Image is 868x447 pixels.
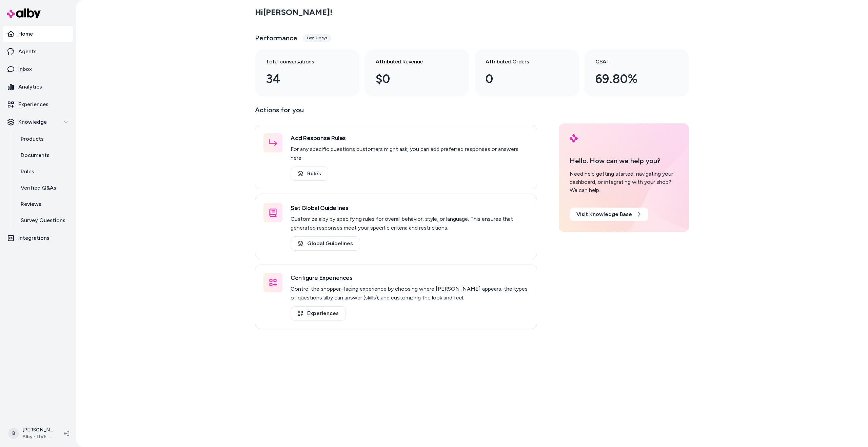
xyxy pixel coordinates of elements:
a: Verified Q&As [14,180,73,196]
a: Total conversations 34 [255,50,359,96]
h3: Attributed Revenue [376,58,448,66]
p: Rules [21,168,34,176]
a: Attributed Revenue $0 [365,50,469,96]
p: Verified Q&As [21,184,56,192]
h3: Set Global Guidelines [291,203,529,213]
p: Analytics [18,83,42,91]
div: Last 7 days [303,34,331,42]
a: Products [14,131,73,147]
a: Survey Questions [14,212,73,229]
p: [PERSON_NAME] [22,427,53,433]
a: CSAT 69.80% [585,50,689,96]
p: Hello. How can we help you? [570,156,678,166]
p: Reviews [21,200,41,208]
a: Visit Knowledge Base [570,208,648,221]
a: Global Guidelines [291,236,360,251]
a: Documents [14,147,73,163]
a: Inbox [3,61,73,77]
h3: Configure Experiences [291,273,529,283]
div: 0 [486,70,557,88]
p: Documents [21,151,50,159]
a: Integrations [3,230,73,246]
a: Attributed Orders 0 [475,50,579,96]
img: alby Logo [7,8,41,18]
p: Customize alby by specifying rules for overall behavior, style, or language. This ensures that ge... [291,215,529,232]
div: 69.80% [595,70,667,88]
p: Actions for you [255,104,537,121]
a: Rules [291,167,328,181]
p: Home [18,30,33,38]
div: $0 [376,70,448,88]
p: Agents [18,47,37,56]
p: Integrations [18,234,50,242]
span: B [8,428,19,439]
a: Experiences [3,96,73,113]
p: Products [21,135,44,143]
button: B[PERSON_NAME]Alby - LIVE on [DOMAIN_NAME] [4,423,58,444]
h3: Performance [255,33,297,43]
p: Control the shopper-facing experience by choosing where [PERSON_NAME] appears, the types of quest... [291,285,529,302]
p: Knowledge [18,118,47,126]
p: For any specific questions customers might ask, you can add preferred responses or answers here. [291,145,529,162]
a: Agents [3,43,73,60]
span: Alby - LIVE on [DOMAIN_NAME] [22,433,53,440]
h3: CSAT [595,58,667,66]
button: Knowledge [3,114,73,130]
a: Home [3,26,73,42]
p: Survey Questions [21,216,65,225]
h3: Total conversations [266,58,338,66]
h2: Hi [PERSON_NAME] ! [255,7,332,17]
div: 34 [266,70,338,88]
p: Experiences [18,100,48,109]
img: alby Logo [570,134,578,142]
h3: Attributed Orders [486,58,557,66]
a: Experiences [291,306,346,320]
a: Reviews [14,196,73,212]
a: Analytics [3,79,73,95]
h3: Add Response Rules [291,133,529,143]
a: Rules [14,163,73,180]
p: Inbox [18,65,32,73]
div: Need help getting started, navigating your dashboard, or integrating with your shop? We can help. [570,170,678,194]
